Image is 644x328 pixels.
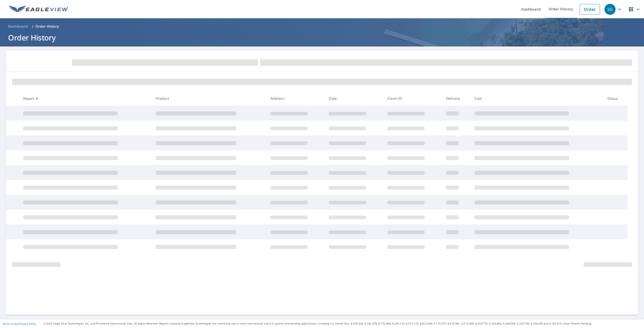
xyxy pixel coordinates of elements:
[3,322,36,325] p: |
[442,91,470,106] th: Delivery
[19,91,152,106] th: Report #
[580,4,600,15] a: Order
[44,322,641,325] p: © 2025 Eagle View Technologies, Inc. and Pictometry International Corp. All Rights Reserved. Repo...
[6,22,30,30] a: Dashboard
[383,91,442,106] th: Claim ID
[8,24,28,29] span: Dashboard
[20,322,36,325] a: Privacy Policy
[325,91,383,106] th: Date
[266,91,325,106] th: Address
[3,322,18,325] a: Terms of Use
[605,4,616,15] div: SG
[9,6,68,13] img: EV Logo
[6,22,638,30] nav: breadcrumb
[470,91,603,106] th: Cost
[32,23,33,29] li: /
[35,24,59,29] p: Order History
[152,91,266,106] th: Product
[603,91,628,106] th: Status
[6,32,638,43] h1: Order History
